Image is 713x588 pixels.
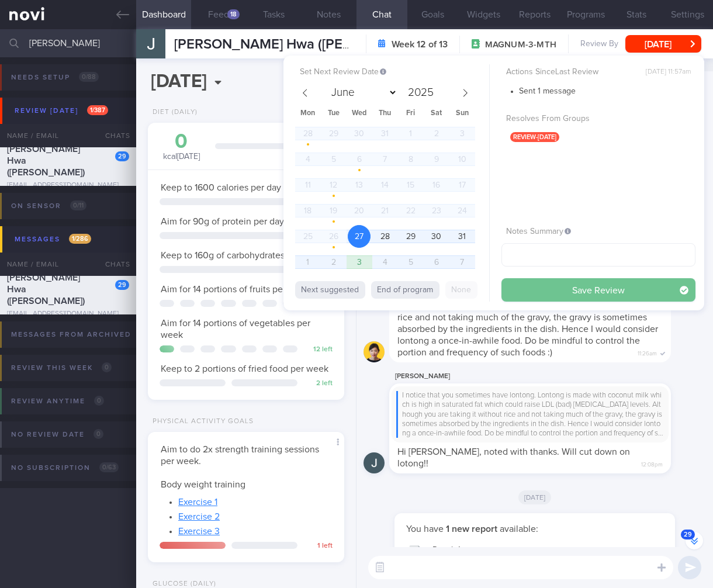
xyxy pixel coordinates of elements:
[686,532,703,549] button: 29
[99,462,119,472] span: 0 / 63
[161,285,310,294] span: Aim for 14 portions of fruits per week
[102,362,112,372] span: 0
[449,110,475,117] span: Sun
[580,39,618,50] span: Review By
[400,538,669,575] button: Result 1
[451,225,473,248] span: August 31, 2025
[303,345,333,354] div: 12 left
[372,110,398,117] span: Thu
[7,181,129,190] div: [EMAIL_ADDRESS][DOMAIN_NAME]
[227,9,240,19] div: 18
[8,360,115,376] div: Review this week
[12,231,94,247] div: Messages
[347,110,372,117] span: Wed
[160,132,203,162] div: kcal [DATE]
[397,447,630,468] span: Hi [PERSON_NAME], noted with thanks. Will cut down on lotong!!
[681,530,695,539] span: 29
[300,67,484,78] label: Set Next Review Date
[79,72,99,82] span: 0 / 88
[641,458,663,469] span: 12:08pm
[178,497,217,507] a: Exercise 1
[94,429,103,439] span: 0
[389,369,706,383] div: [PERSON_NAME]
[425,251,448,274] span: September 6, 2025
[174,37,435,51] span: [PERSON_NAME] Hwa ([PERSON_NAME])
[8,327,161,343] div: Messages from Archived
[399,251,422,274] span: September 5, 2025
[161,217,284,226] span: Aim for 90g of protein per day
[518,490,552,504] span: [DATE]
[89,253,136,276] div: Chats
[8,460,122,476] div: No subscription
[403,87,435,98] input: Year
[398,110,424,117] span: Fri
[348,225,371,248] span: August 27, 2025
[303,379,333,388] div: 2 left
[399,225,422,248] span: August 29, 2025
[625,35,701,53] button: [DATE]
[506,67,691,78] label: Actions Since Last Review
[510,132,559,142] span: review-[DATE]
[8,393,107,409] div: Review anytime
[406,523,663,535] p: You have available:
[94,396,104,406] span: 0
[444,524,500,534] strong: 1 new report
[371,281,439,299] button: End of program
[348,251,371,274] span: September 3, 2025
[295,110,321,117] span: Mon
[161,445,319,466] span: Aim to do 2x strength training sessions per week.
[161,319,310,340] span: Aim for 14 portions of vegetables per week
[160,132,203,152] div: 0
[161,251,317,260] span: Keep to 160g of carbohydrates per day
[396,391,664,438] div: I notice that you sometimes have lontong. Lontong is made with coconut milk which is high in satu...
[321,110,347,117] span: Tue
[646,68,691,77] span: [DATE] 11:57am
[7,273,85,306] span: [PERSON_NAME] Hwa ([PERSON_NAME])
[8,70,102,85] div: Needs setup
[322,251,345,274] span: September 2, 2025
[506,114,691,124] label: Resolves From Groups
[326,84,397,102] select: Month
[432,545,663,569] div: Result 1
[506,227,571,236] span: Notes Summary
[519,84,695,97] li: Sent 1 message
[70,200,86,210] span: 0 / 11
[87,105,108,115] span: 1 / 387
[451,251,473,274] span: September 7, 2025
[161,364,328,373] span: Keep to 2 portions of fried food per week
[161,480,245,489] span: Body weight training
[89,124,136,147] div: Chats
[178,512,220,521] a: Exercise 2
[373,225,396,248] span: August 28, 2025
[69,234,91,244] span: 1 / 286
[115,280,129,290] div: 29
[12,103,111,119] div: Review [DATE]
[7,144,85,177] span: [PERSON_NAME] Hwa ([PERSON_NAME])
[8,427,106,442] div: No review date
[485,39,556,51] span: MAGNUM-3-MTH
[148,417,254,426] div: Physical Activity Goals
[161,183,281,192] span: Keep to 1600 calories per day
[8,198,89,214] div: On sensor
[115,151,129,161] div: 29
[501,278,695,302] button: Save Review
[296,251,319,274] span: September 1, 2025
[148,108,198,117] div: Diet (Daily)
[425,225,448,248] span: August 30, 2025
[397,278,662,357] span: I notice that you sometimes have lontong. Lontong is made with coconut milk which is high in satu...
[424,110,449,117] span: Sat
[178,527,220,536] a: Exercise 3
[638,347,657,358] span: 11:26am
[303,542,333,551] div: 1 left
[373,251,396,274] span: September 4, 2025
[295,281,365,299] button: Next suggested
[7,310,129,319] div: [EMAIL_ADDRESS][DOMAIN_NAME]
[392,39,448,50] strong: Week 12 of 13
